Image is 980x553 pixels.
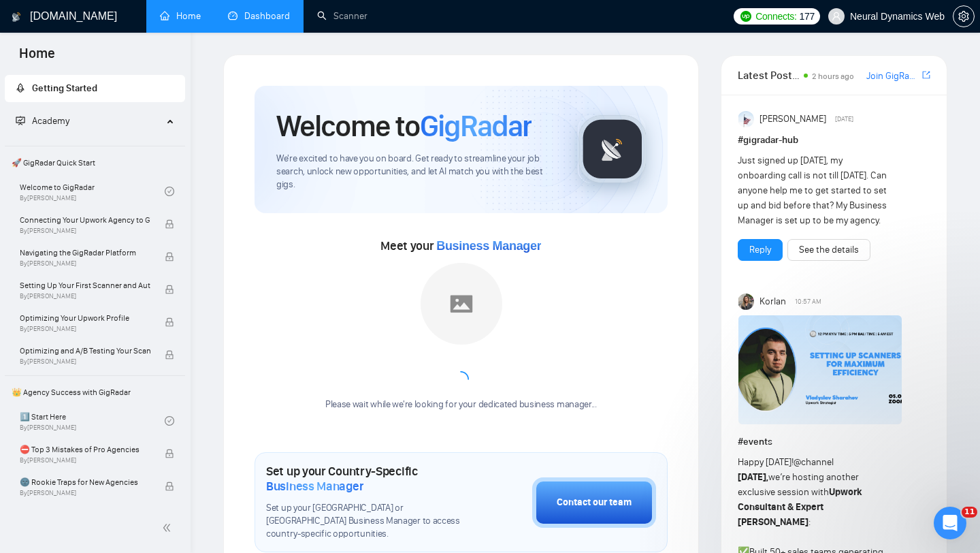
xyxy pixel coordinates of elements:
span: Korlan [759,294,786,309]
a: dashboardDashboard [228,10,290,22]
span: By [PERSON_NAME] [20,358,150,366]
span: Setting Up Your First Scanner and Auto-Bidder [20,279,150,292]
h1: Set up your Country-Specific [266,464,464,494]
span: By [PERSON_NAME] [20,325,150,333]
span: Latest Posts from the GigRadar Community [738,67,800,84]
span: loading [451,369,471,390]
span: lock [165,317,174,327]
a: homeHome [160,10,201,22]
span: 👑 Agency Success with GigRadar [6,379,184,406]
a: Join GigRadar Slack Community [866,69,919,84]
span: Meet your [380,238,541,253]
span: GigRadar [420,108,532,144]
img: F09DP4X9C49-Event%20with%20Vlad%20Sharahov.png [738,315,902,424]
span: 2 hours ago [812,72,854,81]
img: Korlan [738,294,755,310]
a: setting [953,11,975,22]
span: By [PERSON_NAME] [20,227,150,235]
span: By [PERSON_NAME] [20,489,150,497]
h1: # gigradar-hub [738,133,930,148]
span: lock [165,252,174,262]
span: Academy [16,115,69,127]
img: logo [12,6,21,28]
a: Welcome to GigRadarBy[PERSON_NAME] [20,176,165,206]
span: Home [8,44,66,72]
img: upwork-logo.png [740,11,751,22]
span: check-circle [165,416,174,426]
a: searchScanner [317,10,367,22]
span: user [832,12,841,21]
img: gigradar-logo.png [578,115,647,183]
button: setting [953,5,975,27]
span: double-left [162,521,176,535]
div: Please wait while we're looking for your dedicated business manager... [317,398,605,411]
span: Set up your [GEOGRAPHIC_DATA] or [GEOGRAPHIC_DATA] Business Manager to access country-specific op... [266,502,464,541]
span: Academy [32,115,69,127]
a: export [922,69,930,82]
span: export [922,69,930,80]
button: Contact our team [532,477,656,528]
span: lock [165,350,174,360]
div: Just signed up [DATE], my onboarding call is not till [DATE]. Can anyone help me to get started t... [738,153,892,228]
iframe: Intercom live chat [934,507,966,539]
span: Business Manager [266,479,363,494]
span: ⛔ Top 3 Mistakes of Pro Agencies [20,443,150,456]
a: Reply [749,242,771,257]
button: Reply [738,239,783,261]
span: rocket [16,83,25,93]
span: Connects: [755,9,796,24]
div: Contact our team [557,495,632,510]
li: Getting Started [5,75,185,102]
span: [DATE] [835,113,853,125]
span: lock [165,481,174,491]
span: Business Manager [436,239,541,253]
span: setting [953,11,974,22]
span: [PERSON_NAME] [759,112,826,127]
span: lock [165,219,174,229]
span: 11 [962,507,977,518]
span: Navigating the GigRadar Platform [20,246,150,259]
span: Optimizing and A/B Testing Your Scanner for Better Results [20,344,150,358]
span: Optimizing Your Upwork Profile [20,311,150,325]
span: Getting Started [32,82,97,94]
span: fund-projection-screen [16,116,25,125]
span: By [PERSON_NAME] [20,456,150,464]
span: 177 [800,9,815,24]
span: 🌚 Rookie Traps for New Agencies [20,475,150,489]
button: See the details [787,239,870,261]
h1: Welcome to [276,108,532,144]
iframe: Intercom notifications сообщение [708,421,980,516]
span: By [PERSON_NAME] [20,292,150,300]
a: 1️⃣ Start HereBy[PERSON_NAME] [20,406,165,436]
img: Anisuzzaman Khan [738,111,755,127]
span: lock [165,449,174,458]
span: lock [165,285,174,294]
span: 🚀 GigRadar Quick Start [6,149,184,176]
a: See the details [799,242,859,257]
span: By [PERSON_NAME] [20,259,150,268]
span: 10:57 AM [795,296,821,308]
span: check-circle [165,187,174,196]
span: We're excited to have you on board. Get ready to streamline your job search, unlock new opportuni... [276,153,556,191]
span: Connecting Your Upwork Agency to GigRadar [20,213,150,227]
img: placeholder.png [421,263,502,345]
